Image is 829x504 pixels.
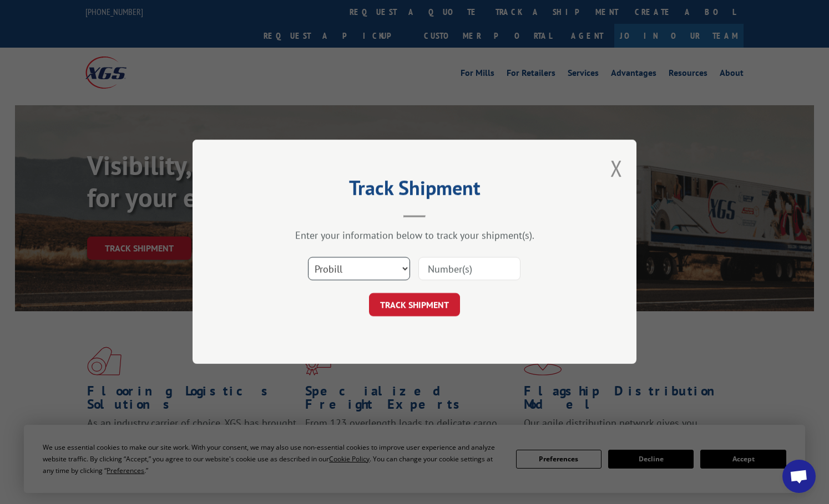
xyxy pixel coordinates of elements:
[248,229,581,242] div: Enter your information below to track your shipment(s).
[782,460,816,493] div: Open chat
[369,294,460,317] button: TRACK SHIPMENT
[610,153,623,183] button: Close modal
[248,180,581,201] h2: Track Shipment
[418,258,520,281] input: Number(s)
